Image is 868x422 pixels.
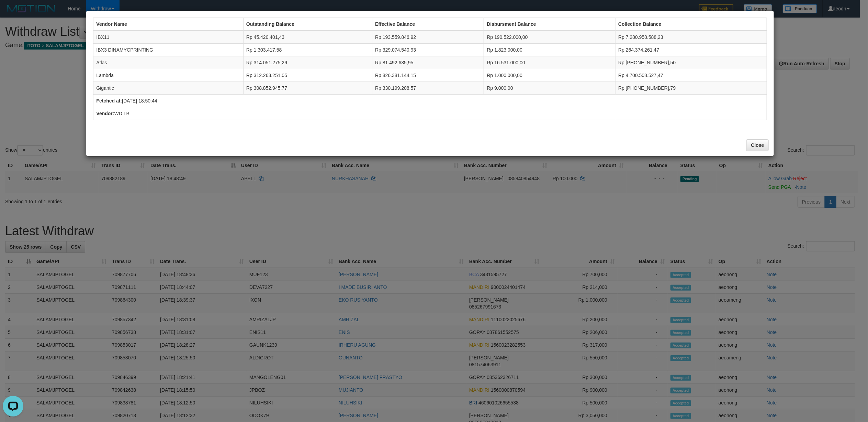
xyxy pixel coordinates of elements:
td: WD LB [93,107,767,120]
td: Lambda [93,69,244,82]
td: Rp 7.280.958.588,23 [616,31,767,44]
td: Rp 16.531.000,00 [484,56,616,69]
td: Rp 9.000,00 [484,82,616,95]
td: IBX11 [93,31,244,44]
td: Atlas [93,56,244,69]
td: Rp 314.051.275,29 [243,56,372,69]
th: Disbursment Balance [484,18,616,31]
td: Rp 329.074.540,93 [372,44,484,56]
td: [DATE] 18:50:44 [93,95,767,107]
th: Effective Balance [372,18,484,31]
td: IBX3 DINAMYCPRINTING [93,44,244,56]
b: Vendor: [96,111,114,116]
th: Vendor Name [93,18,244,31]
td: Rp 312.263.251,05 [243,69,372,82]
b: Fetched at: [96,98,122,104]
td: Rp [PHONE_NUMBER],79 [616,82,767,95]
td: Rp 81.492.635,95 [372,56,484,69]
td: Rp [PHONE_NUMBER],50 [616,56,767,69]
td: Rp 1.823.000,00 [484,44,616,56]
td: Rp 826.381.144,15 [372,69,484,82]
td: Rp 330.199.208,57 [372,82,484,95]
td: Rp 193.559.846,92 [372,31,484,44]
td: Rp 1.303.417,58 [243,44,372,56]
td: Rp 308.852.945,77 [243,82,372,95]
td: Gigantic [93,82,244,95]
button: Close [746,139,768,151]
th: Collection Balance [616,18,767,31]
td: Rp 1.000.000,00 [484,69,616,82]
td: Rp 264.374.261,47 [616,44,767,56]
td: Rp 190.522.000,00 [484,31,616,44]
td: Rp 45.420.401,43 [243,31,372,44]
td: Rp 4.700.508.527,47 [616,69,767,82]
button: Open LiveChat chat widget [3,3,23,23]
th: Outstanding Balance [243,18,372,31]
